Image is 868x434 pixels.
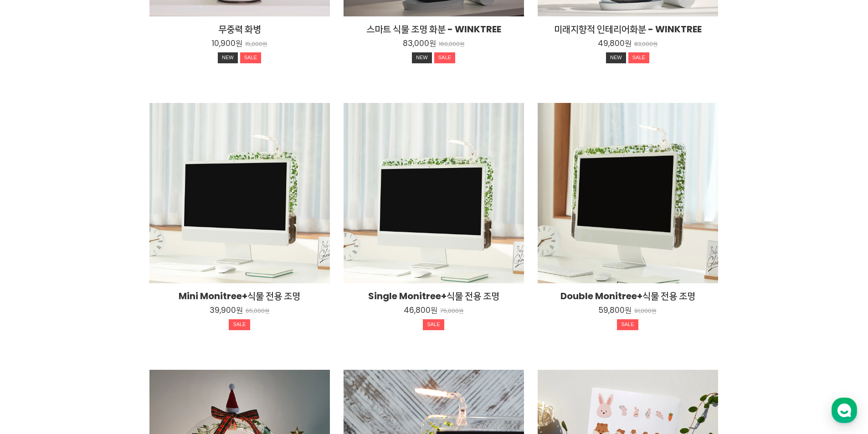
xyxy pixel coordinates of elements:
[118,289,175,311] a: 설정
[141,302,152,310] span: 설정
[439,41,465,48] p: 160,000원
[538,23,718,36] h2: 미래지향적 인테리어화분 - WINKTREE
[240,52,261,63] div: SALE
[245,41,267,48] p: 15,000원
[149,290,330,332] a: Mini Monitree+식물 전용 조명 39,900원 65,000원 SALE
[634,41,658,48] p: 83,000원
[344,23,524,36] h2: 스마트 식물 조명 화분 - WINKTREE
[617,319,638,330] div: SALE
[149,23,330,36] h2: 무중력 화병
[634,308,657,315] p: 91,000원
[538,23,718,66] a: 미래지향적 인테리어화분 - WINKTREE 49,800원 83,000원 NEWSALE
[149,23,330,66] a: 무중력 화병 10,900원 15,000원 NEWSALE
[218,52,238,63] div: NEW
[246,308,270,315] p: 65,000원
[344,290,524,332] a: Single Monitree+식물 전용 조명 46,800원 75,000원 SALE
[212,38,242,48] p: 10,900원
[423,319,444,330] div: SALE
[412,52,432,63] div: NEW
[440,308,464,315] p: 75,000원
[538,290,718,302] h2: Double Monitree+식물 전용 조명
[434,52,455,63] div: SALE
[606,52,626,63] div: NEW
[210,305,243,315] p: 39,900원
[403,38,436,48] p: 83,000원
[628,52,649,63] div: SALE
[60,289,118,311] a: 대화
[83,303,94,310] span: 대화
[344,290,524,302] h2: Single Monitree+식물 전용 조명
[344,23,524,66] a: 스마트 식물 조명 화분 - WINKTREE 83,000원 160,000원 NEWSALE
[538,290,718,332] a: Double Monitree+식물 전용 조명 59,800원 91,000원 SALE
[29,302,34,310] span: 홈
[3,289,60,311] a: 홈
[598,38,632,48] p: 49,800원
[404,305,437,315] p: 46,800원
[229,319,250,330] div: SALE
[599,305,632,315] p: 59,800원
[149,290,330,302] h2: Mini Monitree+식물 전용 조명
